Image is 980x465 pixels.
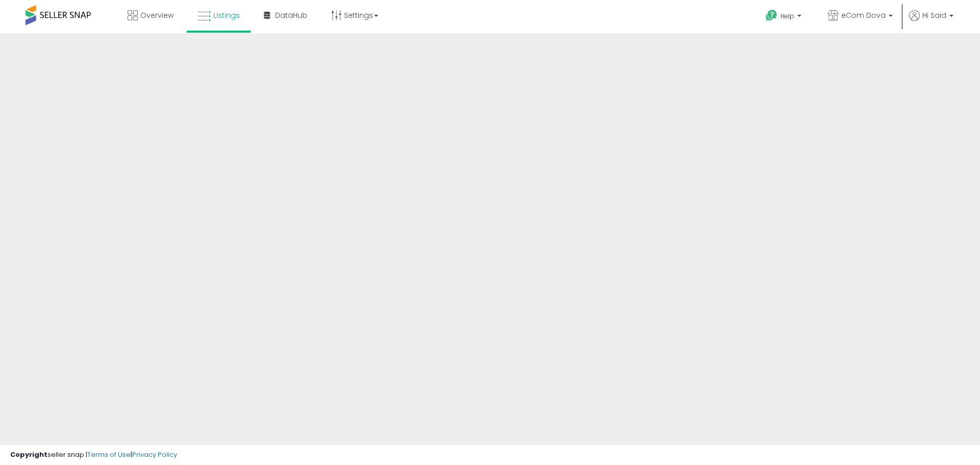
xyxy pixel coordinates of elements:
span: eCom Dova [841,10,886,20]
strong: Copyright [10,450,47,459]
a: Hi Said [909,10,953,33]
a: Help [757,2,812,33]
span: Listings [213,10,240,20]
i: Get Help [765,9,778,22]
span: DataHub [275,10,307,20]
div: seller snap | | [10,450,177,460]
span: Help [780,12,794,20]
span: Overview [140,10,174,20]
span: Hi Said [922,10,946,20]
a: Terms of Use [87,450,131,459]
a: Privacy Policy [132,450,177,459]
